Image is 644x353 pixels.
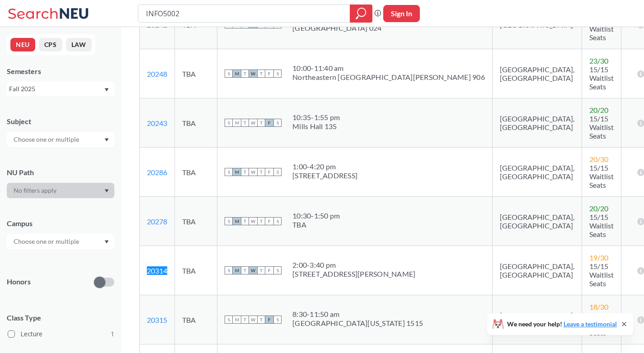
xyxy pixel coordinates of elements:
span: S [273,316,282,324]
span: T [241,316,249,324]
td: TBA [175,148,217,197]
a: 20243 [147,119,167,127]
span: W [249,119,257,127]
span: S [273,119,282,127]
div: Northeastern [GEOGRAPHIC_DATA][PERSON_NAME] 906 [292,73,485,82]
span: 15/15 Waitlist Seats [589,65,614,91]
div: NU Path [7,167,114,177]
button: Sign In [383,5,420,22]
div: 8:30 - 11:50 am [292,310,423,319]
svg: Dropdown arrow [104,138,109,142]
span: M [233,168,241,176]
td: [GEOGRAPHIC_DATA], [GEOGRAPHIC_DATA] [492,295,582,344]
td: TBA [175,246,217,295]
td: [GEOGRAPHIC_DATA], [GEOGRAPHIC_DATA] [492,49,582,98]
svg: Dropdown arrow [104,240,109,244]
div: Dropdown arrow [7,234,114,249]
span: F [265,266,273,274]
div: Campus [7,218,114,228]
span: T [257,266,265,274]
div: 10:35 - 1:55 pm [292,113,340,122]
div: Subject [7,116,114,126]
div: Dropdown arrow [7,132,114,147]
svg: Dropdown arrow [104,88,109,92]
a: 20315 [147,316,167,324]
span: S [273,217,282,225]
span: M [233,266,241,274]
td: TBA [175,98,217,148]
button: LAW [66,38,92,51]
a: Leave a testimonial [564,320,617,328]
button: CPS [39,38,62,51]
div: [STREET_ADDRESS] [292,171,357,180]
span: S [225,316,233,324]
div: 1:00 - 4:20 pm [292,162,357,171]
span: S [273,168,282,176]
input: Choose one or multiple [9,134,85,145]
span: T [241,266,249,274]
span: W [249,168,257,176]
span: 19 / 30 [589,253,608,262]
span: F [265,70,273,78]
span: M [233,217,241,225]
div: Mills Hall 135 [292,122,340,131]
span: 1 [111,329,114,339]
span: S [273,266,282,274]
span: 15/15 Waitlist Seats [589,163,614,189]
span: M [233,70,241,78]
div: Semesters [7,66,114,76]
span: W [249,217,257,225]
span: F [265,217,273,225]
a: 20314 [147,266,167,275]
span: W [249,70,257,78]
p: Honors [7,277,31,287]
span: 18 / 30 [589,302,608,311]
div: magnifying glass [350,5,372,23]
span: T [241,70,249,78]
span: T [241,168,249,176]
span: T [241,217,249,225]
a: 20286 [147,168,167,176]
div: [STREET_ADDRESS][PERSON_NAME] [292,269,415,279]
td: [GEOGRAPHIC_DATA], [GEOGRAPHIC_DATA] [492,246,582,295]
span: 20 / 20 [589,106,608,114]
div: 10:00 - 11:40 am [292,64,485,73]
span: S [273,70,282,78]
span: T [241,119,249,127]
svg: Dropdown arrow [104,189,109,193]
span: S [225,266,233,274]
span: Class Type [7,313,114,323]
span: We need your help! [507,321,617,327]
div: 10:30 - 1:50 pm [292,211,340,220]
span: F [265,119,273,127]
div: [GEOGRAPHIC_DATA][US_STATE] 1515 [292,319,423,328]
span: 20 / 30 [589,155,608,163]
span: S [225,119,233,127]
label: Lecture [8,328,114,340]
span: T [257,168,265,176]
td: [GEOGRAPHIC_DATA], [GEOGRAPHIC_DATA] [492,197,582,246]
span: M [233,316,241,324]
div: Fall 2025 [9,84,103,94]
a: 20242 [147,20,167,29]
span: M [233,119,241,127]
span: T [257,316,265,324]
span: 20 / 20 [589,204,608,213]
span: S [225,168,233,176]
td: TBA [175,295,217,344]
div: Dropdown arrow [7,183,114,198]
span: 23 / 30 [589,56,608,65]
span: S [225,217,233,225]
span: S [225,70,233,78]
button: NEU [10,38,35,51]
span: 15/15 Waitlist Seats [589,16,614,42]
td: [GEOGRAPHIC_DATA], [GEOGRAPHIC_DATA] [492,98,582,148]
a: 20248 [147,70,167,78]
span: T [257,217,265,225]
span: 15/15 Waitlist Seats [589,262,614,288]
span: F [265,168,273,176]
td: TBA [175,49,217,98]
span: W [249,266,257,274]
div: Fall 2025Dropdown arrow [7,82,114,96]
div: TBA [292,220,340,229]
